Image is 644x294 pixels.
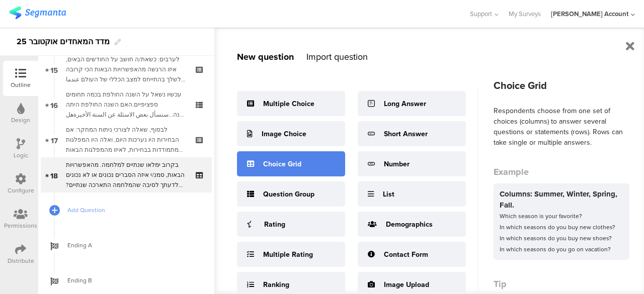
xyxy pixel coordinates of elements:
a: 17 לבסוף, שאלה לצורכי ניתוח המחקר: אם הבחירות היו נערכות היום, ואלה היו המפלגות שמתמודדות בבחירות... [41,122,212,157]
div: Tip [494,277,629,290]
a: 15 לערבים: כשאת/ה חושב על החודשים הבאים, איזו הרגשה מהאפשרויות הבאות הכי קרובה לשלך בהתייחס למצב ... [41,52,212,87]
div: Rating [264,219,285,230]
span: 15 [50,64,58,75]
div: לבסוף, שאלה לצורכי ניתוח המחקר: אם הבחירות היו נערכות היום, ואלה היו המפלגות שמתמודדות בבחירות, ל... [66,125,186,155]
div: Multiple Rating [263,249,313,260]
div: Question Group [263,189,314,200]
span: Ending B [67,275,196,285]
div: Configure [8,186,34,195]
div: לערבים: כשאת/ה חושב על החודשים הבאים, איזו הרגשה מהאפשרויות הבאות הכי קרובה לשלך בהתייחס למצב הכל... [66,54,186,84]
div: Example [494,165,629,178]
div: Multiple Choice [263,99,314,109]
div: Choice Grid [263,159,301,169]
a: 16 עכשיו נשאל על השנה החולפת בכמה תחומים ספציפיים.האם השנה החולפת היתה שנה...سنسأل بعض الاسئلة عن... [41,87,212,122]
div: Logic [14,151,28,160]
div: New question [237,50,294,63]
div: Choice Grid [494,78,629,93]
div: Number [384,159,410,169]
div: Columns: Summer, Winter, Spring, Fall. [500,188,623,211]
div: Which season is your favorite? [500,211,623,222]
span: Ending A [67,240,196,250]
div: List [383,189,394,200]
div: Permissions [4,221,37,230]
div: Image Choice [262,129,306,139]
div: Respondents choose from one set of choices (columns) to answer several questions or statements (r... [494,106,629,148]
a: Ending A [41,228,212,263]
div: Design [11,116,30,125]
div: In which seasons do you buy new clothes? [500,222,623,233]
div: בקרוב ימלאו שנתיים למלחמה. מהאפשרויות הבאות, סמנ/י איזה הסברים נכונים או לא נכונים לדעתך לסיבה שה... [66,160,186,190]
div: In which seasons do you go on vacation? [500,244,623,255]
div: Image Upload [384,279,429,290]
span: Add Question [67,205,196,215]
div: Long Answer [384,99,426,109]
span: 16 [50,99,58,110]
div: Contact Form [384,249,428,260]
div: Demographics [386,219,433,230]
div: Outline [11,80,31,89]
div: עכשיו נשאל על השנה החולפת בכמה תחומים ספציפיים.האם השנה החולפת היתה שנה...سنسأل بعض الاسئلة عن ال... [66,89,186,120]
a: 18 בקרוב ימלאו שנתיים למלחמה. מהאפשרויות הבאות, סמנ/י איזה הסברים נכונים או לא נכונים לדעתך לסיבה... [41,157,212,192]
div: 25 מדד המאחדים אוקטובר [17,34,110,50]
div: In which seasons do you buy new shoes? [500,233,623,244]
div: Ranking [263,279,289,290]
div: Short Answer [384,129,428,139]
span: Support [470,9,492,19]
span: 17 [51,134,58,145]
div: [PERSON_NAME] Account [551,9,628,19]
span: 18 [50,169,58,180]
img: segmanta logo [9,7,66,19]
div: Import question [306,50,368,63]
div: Distribute [8,256,34,265]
